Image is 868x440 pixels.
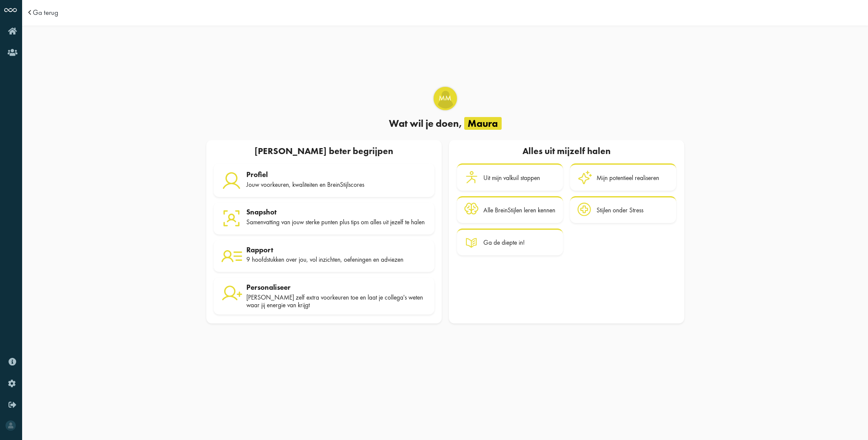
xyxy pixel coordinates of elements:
a: Ga terug [33,9,58,16]
div: [PERSON_NAME] beter begrijpen [210,144,438,160]
div: Rapport [246,246,427,254]
span: MM [434,93,456,103]
div: 9 hoofdstukken over jou, vol inzichten, oefeningen en adviezen [246,256,427,263]
div: Uit mijn valkuil stappen [483,174,540,182]
div: Profiel [246,170,427,179]
div: Maura Matekovic [434,87,457,110]
div: Mijn potentieel realiseren [597,174,659,182]
a: Uit mijn valkuil stappen [457,163,563,191]
a: Mijn potentieel realiseren [570,163,676,191]
div: Personaliseer [246,283,427,291]
a: Alle BreinStijlen leren kennen [457,196,563,223]
a: Profiel Jouw voorkeuren, kwaliteiten en BreinStijlscores [214,163,434,197]
div: [PERSON_NAME] zelf extra voorkeuren toe en laat je collega's weten waar jij energie van krijgt [246,294,427,309]
a: Ga de diepte in! [457,229,563,256]
div: Samenvatting van jouw sterke punten plus tips om alles uit jezelf te halen [246,218,427,226]
a: Snapshot Samenvatting van jouw sterke punten plus tips om alles uit jezelf te halen [214,203,434,235]
div: Snapshot [246,208,427,216]
div: Stijlen onder Stress [597,206,643,214]
a: Stijlen onder Stress [570,196,676,223]
a: Rapport 9 hoofdstukken over jou, vol inzichten, oefeningen en adviezen [214,240,434,272]
div: Ga de diepte in! [483,239,525,246]
div: Alles uit mijzelf halen [456,144,677,160]
span: Wat wil je doen, [389,117,462,130]
span: Maura [464,117,502,130]
a: Personaliseer [PERSON_NAME] zelf extra voorkeuren toe en laat je collega's weten waar jij energie... [214,277,434,314]
div: Jouw voorkeuren, kwaliteiten en BreinStijlscores [246,181,427,189]
div: Alle BreinStijlen leren kennen [483,206,555,214]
